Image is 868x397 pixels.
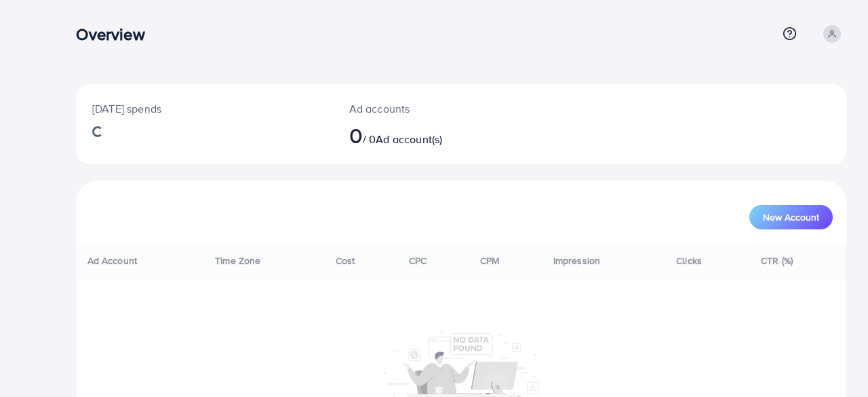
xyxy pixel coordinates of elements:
button: New Account [749,205,833,229]
p: [DATE] spends [92,100,317,117]
p: Ad accounts [349,100,509,117]
h3: Overview [76,24,155,44]
span: New Account [763,212,819,222]
span: 0 [349,119,363,151]
span: Ad account(s) [376,132,442,147]
h2: / 0 [349,122,509,148]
